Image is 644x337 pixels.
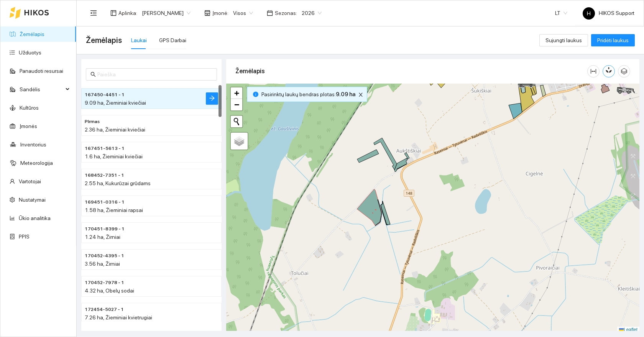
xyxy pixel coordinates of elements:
[206,92,218,105] button: arrow-right
[85,199,125,206] span: 169451-0316 - 1
[233,7,253,19] span: Visos
[231,133,248,150] a: Layers
[19,215,51,221] a: Ūkio analitika
[302,7,322,19] span: 2026
[159,36,186,44] div: GPS Darbai
[20,68,63,74] a: Panaudoti resursai
[85,225,125,233] span: 170451-8399 - 1
[118,9,137,17] span: Aplinka :
[85,314,152,321] span: 7.26 ha, Žieminiai kvietrugiai
[85,279,124,286] span: 170452-7978 - 1
[204,10,210,16] span: shop
[85,261,120,267] span: 3.56 ha, Žirniai
[86,5,101,21] button: menu-fold
[90,10,97,16] span: menu-fold
[591,34,635,46] button: Pridėti laukus
[20,105,39,111] a: Kultūros
[275,9,297,17] span: Sezonas :
[19,178,41,184] a: Vartotojai
[588,68,599,74] span: column-width
[545,36,582,44] span: Sujungti laukus
[231,99,242,110] a: Zoom out
[261,90,355,99] span: Pasirinktų laukų bendras plotas :
[19,49,41,56] a: Užduotys
[85,207,143,213] span: 1.58 ha, Žieminiai rapsai
[234,100,239,109] span: −
[85,91,125,99] span: 167450-4451 - 1
[85,145,125,152] span: 167451-5613 - 1
[253,92,258,97] span: info-circle
[19,233,30,240] a: PPIS
[212,9,228,17] span: Įmonė :
[85,252,124,260] span: 170452-4395 - 1
[209,95,215,102] span: arrow-right
[85,118,100,125] span: PIrmas
[231,87,242,99] a: Zoom in
[85,127,145,133] span: 2.36 ha, Žieminiai kviečiai
[20,31,44,37] a: Žemėlapis
[86,34,122,46] span: Žemėlapis
[85,288,134,294] span: 4.32 ha, Obelų sodai
[85,172,124,179] span: 168452-7351 - 1
[539,34,588,46] button: Sujungti laukus
[19,197,46,203] a: Nustatymai
[356,92,365,97] span: close
[591,37,635,43] a: Pridėti laukus
[583,10,634,16] span: HIKOS Support
[336,91,355,97] b: 9.09 ha
[597,36,629,44] span: Pridėti laukus
[539,37,588,43] a: Sujungti laukus
[587,65,600,77] button: column-width
[235,60,587,82] div: Žemėlapis
[587,7,591,20] span: H
[20,141,46,148] a: Inventorius
[619,327,637,332] a: Leaflet
[85,153,143,159] span: 1.6 ha, Žieminiai kviečiai
[555,7,567,19] span: LT
[85,306,124,313] span: 172454-5027 - 1
[131,36,147,44] div: Laukai
[90,72,96,77] span: search
[20,123,37,129] a: Įmonės
[267,10,273,16] span: calendar
[97,70,212,79] input: Paieška
[356,90,365,99] button: close
[85,234,120,240] span: 1.24 ha, Žirniai
[20,160,53,166] a: Meteorologija
[234,88,239,98] span: +
[85,180,151,186] span: 2.55 ha, Kukurūzai grūdams
[231,116,242,127] button: Initiate a new search
[20,82,63,97] span: Sandėlis
[85,100,146,106] span: 9.09 ha, Žieminiai kviečiai
[142,7,191,19] span: Paulius
[110,10,117,16] span: layout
